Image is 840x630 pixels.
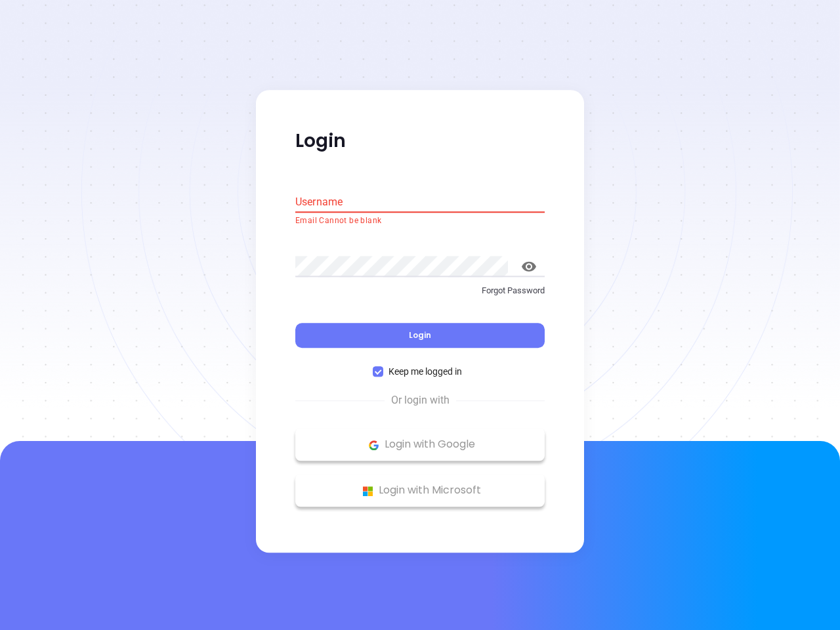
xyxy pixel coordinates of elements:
p: Email Cannot be blank [295,215,545,228]
button: toggle password visibility [513,251,545,282]
img: Google Logo [366,437,382,453]
span: Or login with [385,393,456,409]
button: Google Logo Login with Google [295,429,545,461]
a: Forgot Password [295,284,545,308]
p: Login with Microsoft [302,481,538,501]
p: Login [295,129,545,153]
button: Microsoft Logo Login with Microsoft [295,474,545,507]
p: Login with Google [302,435,538,455]
p: Forgot Password [295,284,545,297]
span: Keep me logged in [383,365,467,379]
button: Login [295,324,545,348]
span: Login [409,330,431,341]
img: Microsoft Logo [360,483,376,499]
